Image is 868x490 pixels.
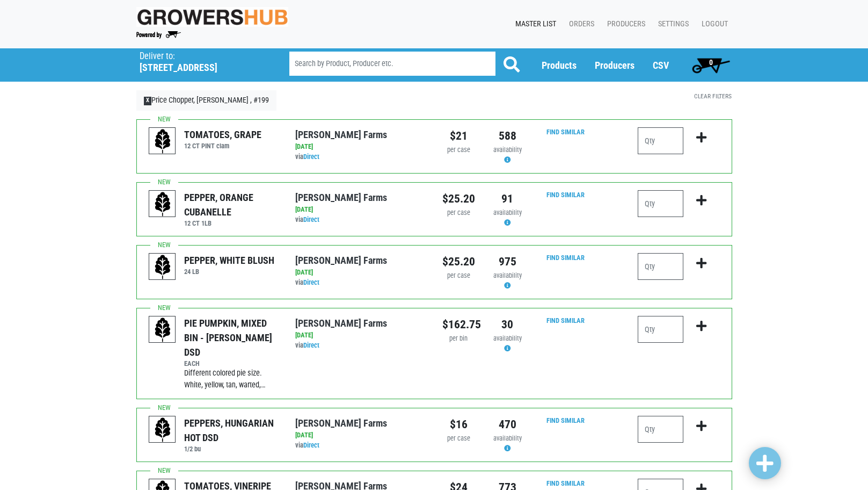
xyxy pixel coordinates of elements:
[184,416,279,445] div: PEPPERS, HUNGARIAN HOT DSD
[595,60,634,71] a: Producers
[295,330,426,341] div: [DATE]
[295,129,387,140] a: [PERSON_NAME] Farms
[289,52,495,76] input: Search by Product, Producer etc.
[136,90,277,111] a: XPrice Chopper, [PERSON_NAME] , #199
[184,190,279,219] div: PEPPER, ORANGE CUBANELLE
[442,316,475,333] div: $162.75
[599,14,650,34] a: Producers
[546,254,585,262] a: Find Similar
[144,97,152,105] span: X
[638,127,683,154] input: Qty
[491,316,524,333] div: 30
[442,145,475,155] div: per case
[546,416,585,424] a: Find Similar
[295,142,426,152] div: [DATE]
[295,152,426,162] div: via
[140,51,262,62] p: Deliver to:
[184,316,279,359] div: PIE PUMPKIN, MIXED BIN - [PERSON_NAME] DSD
[442,271,475,281] div: per case
[149,416,176,443] img: placeholder-variety-43d6402dacf2d531de610a020419775a.svg
[493,146,522,154] span: availability
[542,60,577,71] a: Products
[442,434,475,444] div: per case
[442,208,475,218] div: per case
[638,316,683,343] input: Qty
[295,192,387,203] a: [PERSON_NAME] Farms
[546,191,585,199] a: Find Similar
[303,278,319,286] a: Direct
[546,479,585,487] a: Find Similar
[638,253,683,280] input: Qty
[303,341,319,349] a: Direct
[687,54,735,76] a: 0
[493,334,522,342] span: availability
[303,153,319,161] a: Direct
[295,430,426,441] div: [DATE]
[493,271,522,279] span: availability
[184,219,279,227] h6: 12 CT 1LB
[184,127,261,142] div: TOMATOES, GRAPE
[149,128,176,155] img: placeholder-variety-43d6402dacf2d531de610a020419775a.svg
[491,190,524,207] div: 91
[493,434,522,442] span: availability
[650,14,693,34] a: Settings
[295,417,387,429] a: [PERSON_NAME] Farms
[442,253,475,270] div: $25.20
[136,7,289,27] img: original-fc7597fdc6adbb9d0e2ae620e786d1a2.jpg
[295,441,426,451] div: via
[442,190,475,207] div: $25.20
[261,380,266,390] span: …
[560,14,599,34] a: Orders
[638,416,683,443] input: Qty
[709,58,713,67] span: 0
[136,31,181,39] img: Powered by Big Wheelbarrow
[184,268,274,276] h6: 24 LB
[303,441,319,449] a: Direct
[295,268,426,278] div: [DATE]
[442,127,475,145] div: $21
[638,190,683,217] input: Qty
[140,48,270,74] span: Price Chopper, Cicero , #199 (5701 Cir Dr E, Cicero, NY 13039, USA)
[295,278,426,288] div: via
[442,334,475,344] div: per bin
[184,445,279,453] h6: 1/2 bu
[546,128,585,136] a: Find Similar
[149,254,176,280] img: placeholder-variety-43d6402dacf2d531de610a020419775a.svg
[149,191,176,218] img: placeholder-variety-43d6402dacf2d531de610a020419775a.svg
[295,341,426,351] div: via
[184,367,279,391] div: Different colored pie size. White, yellow, tan, warted,
[295,255,387,266] a: [PERSON_NAME] Farms
[184,253,274,268] div: PEPPER, WHITE BLUSH
[491,127,524,145] div: 588
[493,208,522,217] span: availability
[140,62,262,74] h5: [STREET_ADDRESS]
[491,253,524,270] div: 975
[295,215,426,225] div: via
[184,359,279,367] h6: EACH
[149,316,176,343] img: placeholder-variety-43d6402dacf2d531de610a020419775a.svg
[693,14,732,34] a: Logout
[653,60,669,71] a: CSV
[184,142,261,150] h6: 12 CT PINT clam
[295,205,426,215] div: [DATE]
[442,416,475,433] div: $16
[694,92,732,100] a: Clear Filters
[491,416,524,433] div: 470
[295,318,387,329] a: [PERSON_NAME] Farms
[546,316,585,325] a: Find Similar
[303,215,319,224] a: Direct
[507,14,560,34] a: Master List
